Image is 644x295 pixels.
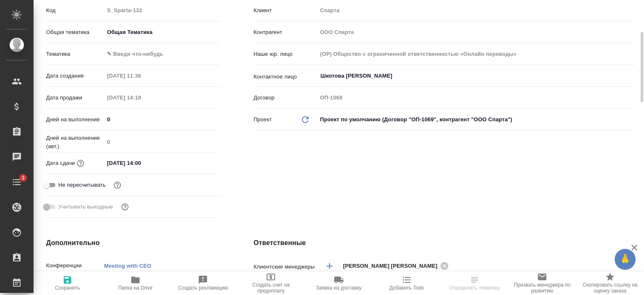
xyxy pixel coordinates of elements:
input: Пустое поле [104,4,220,16]
span: Сохранить [55,285,80,291]
h4: Ответственные [254,238,635,248]
button: Призвать менеджера по развитию [508,272,576,295]
span: Скопировать ссылку на оценку заказа [581,282,639,294]
p: Клиент [254,6,317,15]
p: Дата сдачи [46,159,75,167]
div: ✎ Введи что-нибудь [107,50,210,58]
button: Создать рекламацию [169,272,237,295]
a: 3 [2,172,31,193]
input: Пустое поле [104,91,177,104]
p: Дней на выполнение [46,115,104,124]
span: 3 [16,174,29,182]
input: ✎ Введи что-нибудь [104,157,177,169]
div: Проект по умолчанию (Договор "ОП-1069", контрагент "ООО Спарта") [317,112,635,127]
button: Добавить менеджера [319,256,340,276]
p: Код [46,6,104,15]
button: 🙏 [615,249,636,270]
button: Сохранить [34,272,101,295]
span: Призвать менеджера по развитию [513,282,571,294]
p: Тематика [46,50,104,58]
p: Наше юр. лицо [254,50,317,58]
button: Добавить Todo [373,272,441,295]
button: Заявка на доставку [305,272,373,295]
input: Пустое поле [104,70,177,82]
span: [PERSON_NAME] [PERSON_NAME] [343,262,442,270]
p: Клиентские менеджеры [254,263,317,271]
div: ✎ Введи что-нибудь [104,47,220,61]
span: Создать счет на предоплату [242,282,300,294]
input: ✎ Введи что-нибудь [104,113,220,125]
button: Создать счет на предоплату [237,272,305,295]
span: Создать рекламацию [178,285,228,291]
div: Общая Тематика [104,25,220,39]
span: Определить тематику [449,285,500,291]
p: Договор [254,94,317,102]
button: Open [630,75,632,77]
span: Папка на Drive [118,285,153,291]
span: Не пересчитывать [58,181,106,189]
button: Скопировать ссылку на оценку заказа [576,272,644,295]
p: Дней на выполнение (авт.) [46,134,104,151]
input: Пустое поле [104,136,220,148]
input: Пустое поле [317,26,635,38]
p: Конференции [46,261,104,270]
h4: Дополнительно [46,238,220,248]
p: Контактное лицо [254,73,317,81]
button: Выбери, если сб и вс нужно считать рабочими днями для выполнения заказа. [119,201,130,212]
div: [PERSON_NAME] [PERSON_NAME] [343,261,451,271]
p: Контрагент [254,28,317,37]
span: Добавить Todo [390,285,424,291]
input: Пустое поле [317,4,635,16]
span: 🙏 [618,251,632,268]
a: Meeting with CEO [104,262,151,269]
button: Папка на Drive [101,272,169,295]
p: Дата продажи [46,94,104,102]
span: Учитывать выходные [58,203,113,211]
input: Пустое поле [317,91,635,104]
button: Определить тематику [441,272,509,295]
p: Общая тематика [46,28,104,37]
span: Заявка на доставку [316,285,361,291]
p: Проект [254,115,272,124]
button: Включи, если не хочешь, чтобы указанная дата сдачи изменилась после переставления заказа в 'Подтв... [112,180,123,191]
p: Meeting with CEO [104,263,151,269]
input: Пустое поле [317,48,635,60]
button: Если добавить услуги и заполнить их объемом, то дата рассчитается автоматически [75,158,86,169]
p: Дата создания [46,72,104,80]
